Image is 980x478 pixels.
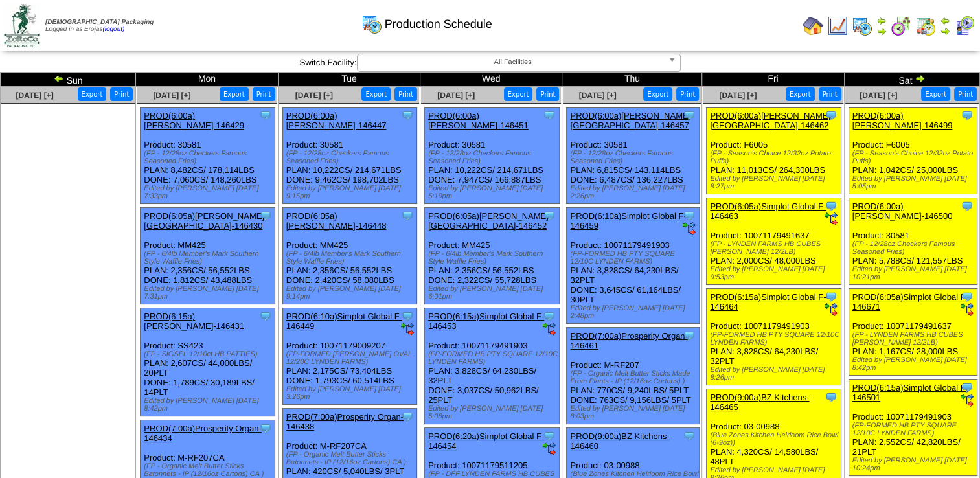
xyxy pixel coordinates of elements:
button: Export [504,87,533,101]
a: PROD(6:00a)[PERSON_NAME][GEOGRAPHIC_DATA]-146462 [710,111,830,130]
div: (FP - 6/4lb Member's Mark Southern Style Waffle Fries) [286,250,417,266]
div: (FP - 12/28oz Checkers Famous Seasoned Fries) [570,150,698,165]
div: Edited by [PERSON_NAME] [DATE] 10:21pm [852,266,977,281]
a: PROD(9:00a)BZ Kitchens-146460 [570,431,669,451]
a: [DATE] [+] [295,91,333,100]
div: Edited by [PERSON_NAME] [DATE] 9:15pm [286,185,417,200]
span: [DEMOGRAPHIC_DATA] Packaging [45,19,154,26]
a: PROD(6:00a)[PERSON_NAME]-146500 [852,201,953,221]
img: Tooltip [683,209,696,222]
div: Product: 30581 PLAN: 10,222CS / 214,671LBS DONE: 9,462CS / 198,702LBS [282,108,417,204]
a: PROD(6:10a)Simplot Global F-146459 [570,211,686,231]
button: Export [786,87,815,101]
a: [DATE] [+] [16,91,54,100]
div: Product: 10071179491637 PLAN: 1,167CS / 28,000LBS [849,289,977,376]
div: (FP-FORMED HB PTY SQUARE 12/10C LYNDEN FARMS) [428,350,559,366]
a: PROD(6:15a)Simplot Global F-146453 [428,312,544,331]
img: Tooltip [401,310,414,323]
div: Edited by [PERSON_NAME] [DATE] 10:24pm [852,457,977,472]
a: PROD(6:00a)[PERSON_NAME]-146451 [428,111,529,130]
div: Edited by [PERSON_NAME] [DATE] 9:14pm [286,285,417,301]
a: PROD(6:05a)Simplot Global F-146463 [710,201,826,221]
div: (FP-FORMED HB PTY SQUARE 12/10C LYNDEN FARMS) [570,250,698,266]
img: ediSmall.gif [825,303,838,316]
div: (Blue Zones Kitchen Heirloom Rice Bowl (6-9oz)) [710,431,841,447]
img: Tooltip [961,381,974,394]
img: calendarcustomer.gif [954,16,975,36]
img: line_graph.gif [827,16,848,36]
img: ediSmall.gif [543,442,556,455]
span: Production Schedule [385,17,492,31]
button: Export [643,87,672,101]
div: Product: M-RF207 PLAN: 770CS / 9,240LBS / 5PLT DONE: 763CS / 9,156LBS / 5PLT [567,328,699,424]
button: Export [921,87,950,101]
img: home.gif [803,16,823,36]
div: Edited by [PERSON_NAME] [DATE] 8:42pm [852,356,977,372]
img: arrowleft.gif [940,16,950,26]
button: Export [361,87,391,101]
div: (FP - 6/4lb Member's Mark Southern Style Waffle Fries) [428,250,559,266]
button: Export [78,87,107,101]
div: Product: 10071179009207 PLAN: 2,175CS / 73,404LBS DONE: 1,793CS / 60,514LBS [282,308,417,405]
img: calendarblend.gif [891,16,911,36]
td: Thu [562,73,702,87]
div: Product: 30581 PLAN: 10,222CS / 214,671LBS DONE: 7,947CS / 166,887LBS [425,108,560,204]
img: Tooltip [259,310,272,323]
div: (FP - 12/28oz Checkers Famous Seasoned Fries) [286,150,417,165]
div: (FP - LYNDEN FARMS HB CUBES [PERSON_NAME] 12/2LB) [852,331,977,347]
a: PROD(7:00a)Prosperity Organ-146438 [286,412,404,431]
div: (FP-FORMED HB PTY SQUARE 12/10C LYNDEN FARMS) [710,331,841,347]
div: Product: 10071179491903 PLAN: 3,828CS / 64,230LBS / 32PLT DONE: 3,037CS / 50,962LBS / 25PLT [425,308,560,424]
td: Mon [136,73,278,87]
img: Tooltip [683,109,696,122]
div: Edited by [PERSON_NAME] [DATE] 8:03pm [570,405,698,420]
img: Tooltip [401,410,414,423]
div: (FP - SIGSEL 12/10ct HB PATTIES) [144,350,275,358]
a: PROD(6:20a)Simplot Global F-146454 [428,431,544,451]
div: (FP - 12/28oz Checkers Famous Seasoned Fries) [428,150,559,165]
img: Tooltip [961,109,974,122]
a: [DATE] [+] [579,91,617,100]
img: ediSmall.gif [825,212,838,225]
td: Sat [844,73,979,87]
a: PROD(6:00a)[PERSON_NAME][GEOGRAPHIC_DATA]-146457 [570,111,690,130]
div: Edited by [PERSON_NAME] [DATE] 7:33pm [144,185,275,200]
div: Edited by [PERSON_NAME] [DATE] 5:05pm [852,175,977,190]
div: Product: 10071179491903 PLAN: 3,828CS / 64,230LBS / 32PLT DONE: 3,645CS / 61,164LBS / 30PLT [567,208,699,324]
img: Tooltip [961,290,974,303]
a: PROD(6:10a)Simplot Global F-146449 [286,312,402,331]
img: arrowleft.gif [54,73,64,84]
div: (FP - Organic Melt Butter Sticks Batonnets - IP (12/16oz Cartons) CA ) [144,462,275,478]
img: zoroco-logo-small.webp [4,4,40,47]
img: Tooltip [543,429,556,442]
div: Edited by [PERSON_NAME] [DATE] 9:53pm [710,266,841,281]
div: (FP - Organic Melt Butter Sticks Made From Plants - IP (12/16oz Cartons) ) [570,370,698,385]
div: Edited by [PERSON_NAME] [DATE] 7:31pm [144,285,275,301]
a: PROD(6:00a)[PERSON_NAME]-146429 [144,111,244,130]
div: Product: 30581 PLAN: 5,788CS / 121,557LBS [849,198,977,285]
a: PROD(6:05a)Simplot Global F-146671 [852,292,968,312]
div: Product: MM425 PLAN: 2,356CS / 56,552LBS DONE: 1,812CS / 43,488LBS [141,208,275,304]
div: (FP - Season's Choice 12/32oz Potato Puffs) [852,150,977,165]
span: Logged in as Erojas [45,19,154,33]
img: Tooltip [683,429,696,442]
a: [DATE] [+] [153,91,190,100]
button: Print [394,87,417,101]
div: (FP - 6/4lb Member's Mark Southern Style Waffle Fries) [144,250,275,266]
a: PROD(6:05a)[PERSON_NAME]-146448 [286,211,387,231]
span: All Facilities [363,54,663,70]
img: Tooltip [961,199,974,212]
img: Tooltip [825,199,838,212]
button: Print [253,87,275,101]
button: Print [954,87,977,101]
a: PROD(6:15a)Simplot Global F-146464 [710,292,826,312]
a: PROD(7:00a)Prosperity Organ-146461 [570,331,687,350]
img: Tooltip [825,391,838,404]
img: Tooltip [683,329,696,342]
img: arrowleft.gif [876,16,887,26]
button: Print [819,87,841,101]
div: Product: 10071179491903 PLAN: 2,552CS / 42,820LBS / 21PLT [849,380,977,476]
td: Wed [420,73,562,87]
